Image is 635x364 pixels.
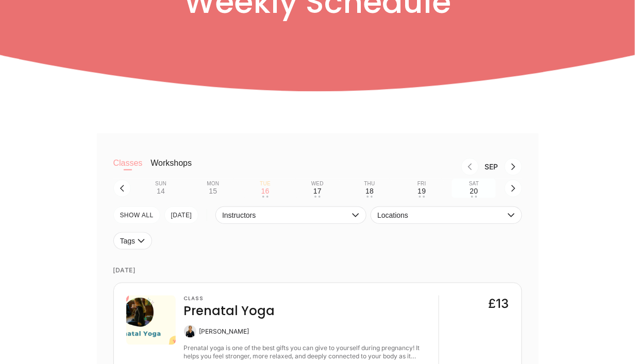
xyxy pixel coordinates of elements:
[207,181,219,187] div: Mon
[479,163,505,171] div: Month Sep
[470,187,478,195] div: 20
[366,196,373,198] div: • •
[364,181,375,187] div: Thu
[215,206,366,224] button: Instructors
[209,187,217,195] div: 15
[157,187,165,195] div: 14
[365,187,374,195] div: 18
[184,344,430,360] div: Prenatal yoga is one of the best gifts you can give to yourself during pregnancy! It helps you fe...
[126,296,176,345] img: 87b5b2cd-36d1-49f8-bb1d-d443f0f8bf6a.png
[311,181,324,187] div: Wed
[113,206,160,224] button: SHOW All
[184,325,196,338] img: Claire Banham
[461,158,479,176] button: Previous month, Aug
[417,181,426,187] div: Fri
[199,327,249,336] div: [PERSON_NAME]
[113,258,522,283] time: [DATE]
[377,211,505,219] span: Locations
[113,232,153,250] button: Tags
[419,196,425,198] div: • •
[151,158,192,179] button: Workshops
[120,237,136,245] span: Tags
[155,181,166,187] div: Sun
[164,206,199,224] button: [DATE]
[222,211,349,219] span: Instructors
[184,303,275,319] h4: Prenatal Yoga
[469,181,479,187] div: Sat
[489,296,509,312] div: £13
[113,158,143,179] button: Classes
[471,196,477,198] div: • •
[505,158,522,176] button: Next month, Oct
[208,158,522,176] nav: Month switch
[262,196,269,198] div: • •
[418,187,426,195] div: 19
[184,296,275,302] h3: Class
[371,206,522,224] button: Locations
[261,187,270,195] div: 16
[314,196,321,198] div: • •
[260,181,271,187] div: Tue
[313,187,322,195] div: 17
